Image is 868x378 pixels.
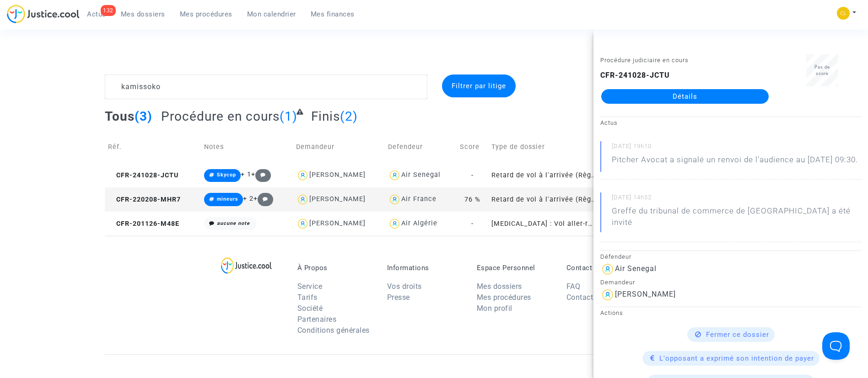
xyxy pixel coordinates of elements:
a: Contact [566,293,593,302]
img: logo-lg.svg [221,257,272,274]
small: [DATE] 14h52 [612,193,861,205]
span: CFR-201126-M48E [108,220,179,228]
span: + [251,170,271,178]
a: Mon profil [477,304,512,313]
a: Mon calendrier [240,7,303,21]
a: Vos droits [387,282,422,291]
img: icon-user.svg [296,169,309,182]
a: Conditions générales [297,326,370,335]
span: Finis [311,109,340,124]
p: Pitcher Avocat a signalé un renvoi de l'audience au [DATE] 09:30. [612,154,858,170]
td: Réf. [105,131,201,163]
span: 76 % [464,196,480,203]
div: 132 [101,5,116,16]
span: - [471,171,474,179]
img: jc-logo.svg [7,5,80,23]
td: Score [457,131,488,163]
span: (2) [340,109,358,124]
span: mineurs [217,196,238,202]
a: Mes procédures [477,293,531,302]
a: Mes procédures [173,7,240,21]
small: Actus [600,119,618,126]
div: Air Algérie [401,219,437,227]
p: Espace Personnel [477,264,553,272]
span: Pas de score [814,64,830,76]
small: [DATE] 19h10 [612,142,861,154]
div: Air Senegal [615,264,657,273]
span: - [471,220,474,228]
img: icon-user.svg [388,193,401,206]
img: icon-user.svg [296,193,309,206]
img: icon-user.svg [388,217,401,230]
a: Détails [601,89,769,104]
span: + 1 [241,170,251,178]
b: CFR-241028-JCTU [600,71,670,80]
a: Presse [387,293,410,302]
span: Skycop [217,172,236,178]
td: Defendeur [385,131,457,163]
p: À Propos [297,264,373,272]
span: L'opposant a exprimé son intention de payer [659,354,814,362]
iframe: Help Scout Beacon - Open [822,332,850,360]
div: [PERSON_NAME] [309,195,366,203]
div: Air France [401,195,437,203]
span: Actus [87,10,106,18]
small: Procédure judiciaire en cours [600,57,689,64]
img: icon-user.svg [296,217,309,230]
span: CFR-220208-MHR7 [108,196,181,203]
td: Type de dossier [488,131,599,163]
div: [PERSON_NAME] [615,290,676,298]
a: Service [297,282,323,291]
a: Mes dossiers [113,7,173,21]
small: Défendeur [600,253,631,260]
img: icon-user.svg [600,262,615,277]
a: Société [297,304,323,313]
p: Contact [566,264,642,272]
img: 6fca9af68d76bfc0a5525c74dfee314f [837,7,850,20]
a: Mes finances [303,7,362,21]
span: + 2 [243,195,253,202]
span: (1) [280,109,297,124]
span: (3) [135,109,152,124]
td: Retard de vol à l'arrivée (Règlement CE n°261/2004) [488,187,599,212]
td: Notes [201,131,293,163]
td: Demandeur [293,131,385,163]
small: Demandeur [600,279,635,286]
p: Informations [387,264,463,272]
i: aucune note [217,220,250,226]
small: Actions [600,309,623,316]
p: Greffe du tribunal de commerce de [GEOGRAPHIC_DATA] a été invité [612,205,861,233]
span: + [253,195,273,202]
a: Partenaires [297,315,337,324]
span: Mes dossiers [121,10,165,18]
td: [MEDICAL_DATA] : Vol aller-retour annulé [488,212,599,236]
span: Filtrer par litige [452,82,506,90]
a: Mes dossiers [477,282,522,291]
span: Mon calendrier [247,10,296,18]
a: Tarifs [297,293,318,302]
div: [PERSON_NAME] [309,171,366,179]
td: Retard de vol à l'arrivée (Règlement CE n°261/2004) [488,163,599,187]
a: 132Actus [80,7,113,21]
div: [PERSON_NAME] [309,219,366,227]
a: FAQ [566,282,581,291]
span: CFR-241028-JCTU [108,171,178,179]
img: icon-user.svg [600,287,615,302]
span: Mes procédures [180,10,232,18]
span: Mes finances [311,10,355,18]
img: icon-user.svg [388,169,401,182]
span: Procédure en cours [161,109,280,124]
span: Tous [105,109,135,124]
span: Fermer ce dossier [706,330,769,339]
div: Air Senegal [401,171,441,179]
